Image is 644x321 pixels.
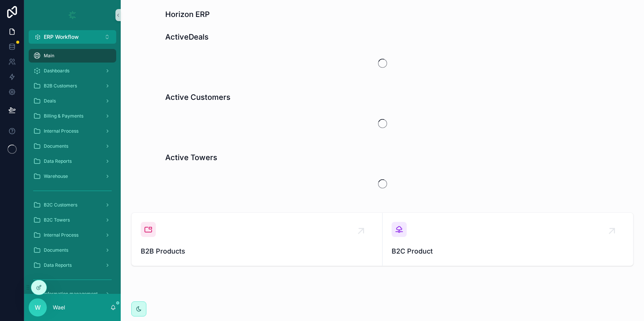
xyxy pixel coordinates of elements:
a: Internal Process [29,228,116,242]
a: B2C Customers [29,198,116,212]
span: Dashboards [44,68,69,74]
a: Deals [29,94,116,108]
a: B2C Towers [29,213,116,227]
span: Main [44,53,54,59]
span: Documents [44,247,68,253]
h1: ActiveDeals [165,32,209,42]
a: Documents [29,243,116,257]
a: B2C Product [383,213,633,266]
span: ERP Workflow [44,33,79,41]
a: Dashboards [29,64,116,78]
a: Data Reports [29,154,116,168]
a: Billing & Payments [29,109,116,123]
span: Billing & Payments [44,113,83,119]
span: Warehouse [44,173,68,179]
span: B2C Product [392,246,624,257]
span: B2C Towers [44,217,70,223]
span: Documents [44,143,68,149]
span: Deals [44,98,56,104]
a: Warehouse [29,170,116,183]
span: B2B Products [141,246,373,257]
span: Internal Process [44,128,78,134]
span: Data Reports [44,158,72,164]
a: B2B Products [132,213,383,266]
span: B2C Customers [44,202,77,208]
a: Information management [29,287,116,301]
a: Main [29,49,116,63]
h1: Active Towers [165,152,217,163]
h1: Horizon ERP [165,9,210,20]
a: Data Reports [29,258,116,272]
button: Select Button [29,30,116,44]
img: App logo [66,9,78,21]
span: W [35,303,41,312]
span: Internal Process [44,232,78,238]
a: B2B Customers [29,79,116,93]
a: Internal Process [29,124,116,138]
span: Data Reports [44,262,72,268]
p: Wael [53,304,65,311]
h1: Active Customers [165,92,231,102]
span: Information management [44,291,98,297]
span: B2B Customers [44,83,77,89]
div: scrollable content [24,44,121,294]
a: Documents [29,139,116,153]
